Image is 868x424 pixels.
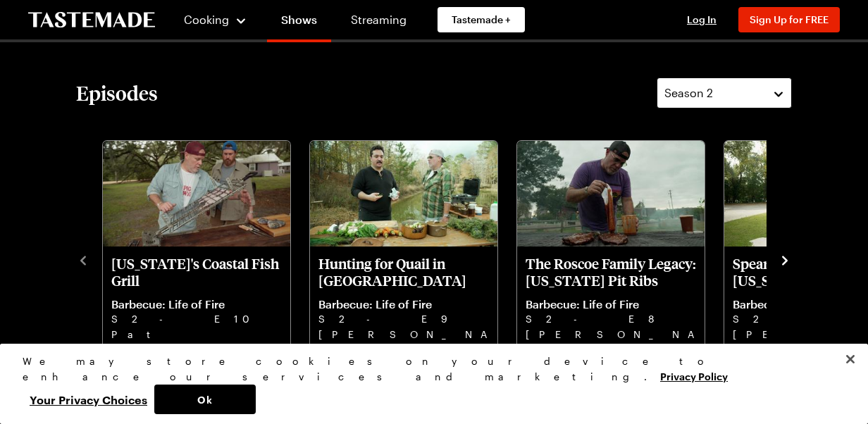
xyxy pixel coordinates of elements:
[111,311,282,327] p: S2 - E10
[526,255,696,372] a: The Roscoe Family Legacy: Alabama Pit Ribs
[103,141,290,380] div: South Carolina's Coastal Fish Grill
[318,297,489,311] p: Barbecue: Life of Fire
[111,255,282,289] p: [US_STATE]'s Coastal Fish Grill
[318,311,489,327] p: S2 - E9
[517,141,705,247] img: The Roscoe Family Legacy: Alabama Pit Ribs
[318,255,489,372] a: Hunting for Quail in Charleston
[28,12,155,28] a: To Tastemade Home Page
[516,137,723,382] div: 3 / 10
[111,297,282,311] p: Barbecue: Life of Fire
[835,344,866,375] button: Close
[660,369,728,382] a: More information about your privacy, opens in a new tab
[184,13,229,26] span: Cooking
[526,327,696,372] p: [PERSON_NAME] heads to [GEOGRAPHIC_DATA] to team up with chef [PERSON_NAME], cooking ribs inspire...
[517,141,705,380] div: The Roscoe Family Legacy: Alabama Pit Ribs
[778,251,792,268] button: navigate to next item
[111,255,282,372] a: South Carolina's Coastal Fish Grill
[738,7,840,32] button: Sign Up for FREE
[657,77,792,108] button: Season 2
[76,80,158,106] h2: Episodes
[674,13,730,27] button: Log In
[111,327,282,372] p: Pat fishes the coastal inlets of [GEOGRAPHIC_DATA], [US_STATE], in search of a delicious sheepshead.
[183,3,247,37] button: Cooking
[452,13,511,27] span: Tastemade +
[687,13,717,25] span: Log In
[438,7,525,32] a: Tastemade +
[310,141,497,247] img: Hunting for Quail in Charleston
[526,255,696,289] p: The Roscoe Family Legacy: [US_STATE] Pit Ribs
[310,141,497,380] div: Hunting for Quail in Charleston
[318,255,489,289] p: Hunting for Quail in [GEOGRAPHIC_DATA]
[267,3,331,42] a: Shows
[76,251,90,268] button: navigate to previous item
[526,311,696,327] p: S2 - E8
[103,141,290,247] img: South Carolina's Coastal Fish Grill
[526,297,696,311] p: Barbecue: Life of Fire
[750,13,829,25] span: Sign Up for FREE
[309,137,516,382] div: 2 / 10
[23,385,154,414] button: Your Privacy Choices
[318,327,489,372] p: [PERSON_NAME] spends the day in [GEOGRAPHIC_DATA] quail hunting and grilling birds over live coals.
[23,354,833,385] div: We may store cookies on your device to enhance our services and marketing.
[23,354,833,414] div: Privacy
[101,137,309,382] div: 1 / 10
[664,85,713,101] span: Season 2
[154,385,256,414] button: Ok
